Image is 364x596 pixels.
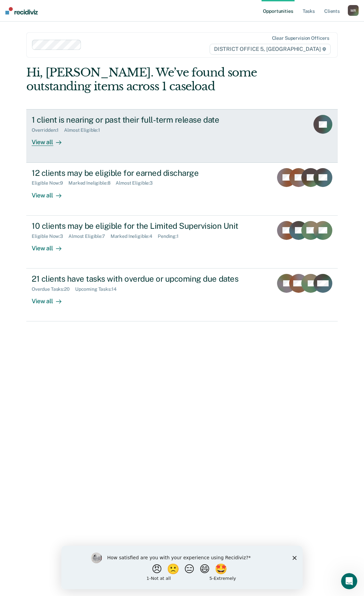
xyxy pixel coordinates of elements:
iframe: Intercom live chat [341,573,357,589]
div: 1 client is nearing or past their full-term release date [32,115,268,125]
div: 21 clients have tasks with overdue or upcoming due dates [32,274,268,284]
a: 10 clients may be eligible for the Limited Supervision UnitEligible Now:3Almost Eligible:7Marked ... [26,216,338,269]
div: Almost Eligible : 3 [116,180,158,186]
div: View all [32,133,69,146]
div: View all [32,186,69,199]
div: Marked Ineligible : 8 [68,180,116,186]
img: Recidiviz [5,7,38,14]
div: View all [32,292,69,305]
div: Eligible Now : 9 [32,180,68,186]
div: Eligible Now : 3 [32,233,68,239]
div: Almost Eligible : 1 [64,127,105,133]
div: M R [348,5,359,16]
div: Almost Eligible : 7 [68,233,111,239]
div: Hi, [PERSON_NAME]. We’ve found some outstanding items across 1 caseload [26,66,275,93]
div: Pending : 1 [158,233,184,239]
span: DISTRICT OFFICE 5, [GEOGRAPHIC_DATA] [210,44,331,55]
div: Marked Ineligible : 4 [111,233,158,239]
a: 21 clients have tasks with overdue or upcoming due datesOverdue Tasks:20Upcoming Tasks:14View all [26,269,338,321]
div: Clear supervision officers [272,35,329,41]
div: Overdue Tasks : 20 [32,286,75,292]
div: 10 clients may be eligible for the Limited Supervision Unit [32,221,268,231]
button: MR [348,5,359,16]
a: 12 clients may be eligible for earned dischargeEligible Now:9Marked Ineligible:8Almost Eligible:3... [26,163,338,216]
iframe: Survey by Kim from Recidiviz [61,546,303,589]
div: 12 clients may be eligible for earned discharge [32,168,268,178]
div: Overridden : 1 [32,127,64,133]
div: View all [32,239,69,252]
div: Upcoming Tasks : 14 [75,286,122,292]
a: 1 client is nearing or past their full-term release dateOverridden:1Almost Eligible:1View all [26,109,338,162]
